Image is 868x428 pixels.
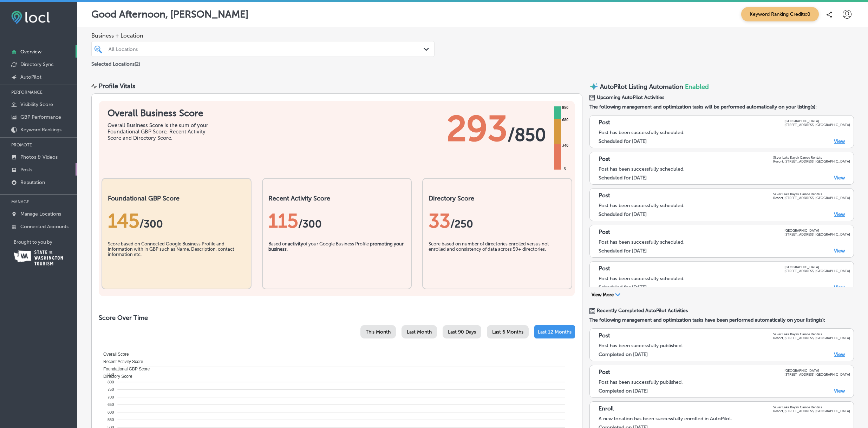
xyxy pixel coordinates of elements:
[298,218,322,230] span: /300
[20,154,58,160] p: Photos & Videos
[98,359,143,364] span: Recent Activity Score
[784,369,850,373] p: [GEOGRAPHIC_DATA]
[834,351,845,357] a: View
[597,94,664,100] span: Upcoming AutoPilot Activities
[599,284,647,290] label: Scheduled for [DATE]
[589,82,598,91] img: autopilot-icon
[446,108,508,150] span: 293
[773,409,850,413] p: Resort, [STREET_ADDRESS] [GEOGRAPHIC_DATA]
[492,329,523,335] span: Last 6 Months
[599,119,610,127] p: Post
[563,166,568,171] div: 0
[448,329,476,335] span: Last 90 Days
[429,195,566,202] h2: Directory Score
[589,317,854,323] span: The following management and optimization tasks have been performed automatically on your listing...
[107,417,114,422] tspan: 550
[450,218,473,230] span: /250
[599,203,850,209] div: Post has been successfully scheduled.
[773,332,850,336] p: Silver Lake Kayak Canoe Rentals
[834,284,845,290] a: View
[20,211,61,217] p: Manage Locations
[773,156,850,159] p: Silver Lake Kayak Canoe Rentals
[599,166,850,172] div: Post has been successfully scheduled.
[784,373,850,376] p: [STREET_ADDRESS] [GEOGRAPHIC_DATA]
[407,329,432,335] span: Last Month
[561,117,570,123] div: 680
[268,241,404,252] b: promoting your business
[268,195,406,202] h2: Recent Activity Score
[599,229,610,236] p: Post
[98,374,132,379] span: Directory Score
[20,167,32,173] p: Posts
[599,379,850,385] div: Post has been successfully published.
[107,122,213,141] div: Overall Business Score is the sum of your Foundational GBP Score, Recent Activity Score and Direc...
[599,405,614,413] p: Enroll
[834,211,845,217] a: View
[538,329,572,335] span: Last 12 Months
[20,61,54,67] p: Directory Sync
[268,241,406,276] div: Based on of your Google Business Profile .
[107,402,114,407] tspan: 650
[98,352,129,357] span: Overall Score
[599,388,648,394] label: Completed on [DATE]
[99,314,575,322] h2: Score Over Time
[20,127,61,133] p: Keyword Rankings
[366,329,391,335] span: This Month
[784,119,850,123] p: [GEOGRAPHIC_DATA]
[99,82,135,90] div: Profile Vitals
[108,241,245,276] div: Score based on Connected Google Business Profile and information with in GBP such as Name, Descri...
[784,232,850,236] p: [STREET_ADDRESS] [GEOGRAPHIC_DATA]
[773,196,850,200] p: Resort, [STREET_ADDRESS] [GEOGRAPHIC_DATA]
[599,175,647,181] label: Scheduled for [DATE]
[599,130,850,136] div: Post has been successfully scheduled.
[561,105,570,111] div: 850
[599,369,610,376] p: Post
[107,387,114,391] tspan: 750
[14,239,77,245] p: Brought to you by
[429,241,566,276] div: Score based on number of directories enrolled versus not enrolled and consistency of data across ...
[599,416,850,422] div: A new location has been successfully enrolled in AutoPilot.
[20,179,45,185] p: Reputation
[599,351,648,357] label: Completed on [DATE]
[288,241,303,246] b: activity
[597,308,688,314] span: Recently Completed AutoPilot Activities
[599,211,647,217] label: Scheduled for [DATE]
[834,138,845,144] a: View
[91,8,248,20] p: Good Afternoon, [PERSON_NAME]
[429,209,566,232] div: 33
[741,7,819,21] span: Keyword Ranking Credits: 0
[107,395,114,399] tspan: 700
[599,332,610,340] p: Post
[91,58,140,67] p: Selected Locations ( 2 )
[599,276,850,282] div: Post has been successfully scheduled.
[14,250,63,265] img: Washington Tourism
[107,108,213,119] h1: Overall Business Score
[107,372,114,376] tspan: 850
[20,101,53,107] p: Visibility Score
[834,175,845,181] a: View
[107,380,114,384] tspan: 800
[773,405,850,409] p: Silver Lake Kayak Canoe Rentals
[98,367,150,371] span: Foundational GBP Score
[834,388,845,394] a: View
[784,269,850,273] p: [STREET_ADDRESS] [GEOGRAPHIC_DATA]
[784,265,850,269] p: [GEOGRAPHIC_DATA]
[20,49,41,55] p: Overview
[599,248,647,254] label: Scheduled for [DATE]
[108,195,245,202] h2: Foundational GBP Score
[784,123,850,127] p: [STREET_ADDRESS] [GEOGRAPHIC_DATA]
[107,410,114,414] tspan: 600
[20,74,41,80] p: AutoPilot
[508,124,546,145] span: / 850
[784,229,850,232] p: [GEOGRAPHIC_DATA]
[599,138,647,144] label: Scheduled for [DATE]
[773,159,850,163] p: Resort, [STREET_ADDRESS] [GEOGRAPHIC_DATA]
[11,11,50,24] img: fda3e92497d09a02dc62c9cd864e3231.png
[139,218,163,230] span: / 300
[773,336,850,340] p: Resort, [STREET_ADDRESS] [GEOGRAPHIC_DATA]
[589,104,854,110] span: The following management and optimization tasks will be performed automatically on your listing(s):
[599,265,610,273] p: Post
[91,32,435,39] span: Business + Location
[599,239,850,245] div: Post has been successfully scheduled.
[685,83,709,91] span: Enabled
